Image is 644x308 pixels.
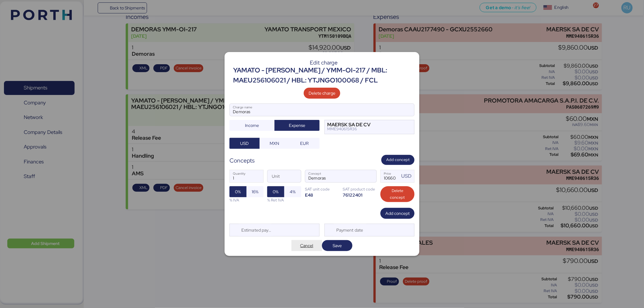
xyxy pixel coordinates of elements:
button: ConceptConcept [364,171,376,184]
input: Unit [268,170,301,182]
input: Price [381,170,400,182]
div: MME940615R36 [327,127,370,131]
span: Expense [289,122,305,129]
button: 4% [284,186,301,197]
span: EUR [300,140,309,147]
button: MXN [260,138,290,149]
button: 16% [247,186,264,197]
button: 0% [229,186,247,197]
div: % Ret IVA [267,197,301,203]
div: SAT unit code [305,186,339,192]
span: 4% [290,188,296,195]
span: MXN [270,140,279,147]
span: Add concept [385,210,410,217]
div: Concepts [229,156,255,165]
span: Income [245,122,259,129]
div: USD [401,172,414,180]
div: % IVA [229,197,264,203]
div: Edit charge [233,60,415,65]
button: 0% [267,186,284,197]
span: USD [240,140,249,147]
button: Delete charge [304,88,340,99]
span: Delete concept [385,187,410,201]
span: 0% [235,188,241,195]
button: Delete concept [380,186,415,202]
button: Save [322,240,352,251]
input: Concept [305,170,362,182]
span: Delete charge [309,89,335,97]
span: Cancel [300,242,313,249]
div: YAMATO - [PERSON_NAME] / YMM-OI-217 / MBL: MAEU256106021 / HBL: YTJNGO100068 / FCL [233,65,415,85]
input: Charge name [230,104,414,116]
div: E48 [305,192,339,198]
div: 76122401 [343,192,377,198]
button: Add concept [381,155,415,165]
span: 0% [273,188,279,195]
input: Quantity [230,170,263,182]
button: EUR [289,138,320,149]
span: Save [333,242,342,249]
button: Expense [275,120,320,131]
div: MAERSK SA DE CV [327,123,370,127]
button: Income [229,120,275,131]
div: SAT product code [343,186,377,192]
button: Cancel [292,240,322,251]
button: Add concept [380,208,415,219]
span: Add concept [386,156,410,163]
button: USD [229,138,260,149]
span: 16% [252,188,258,195]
